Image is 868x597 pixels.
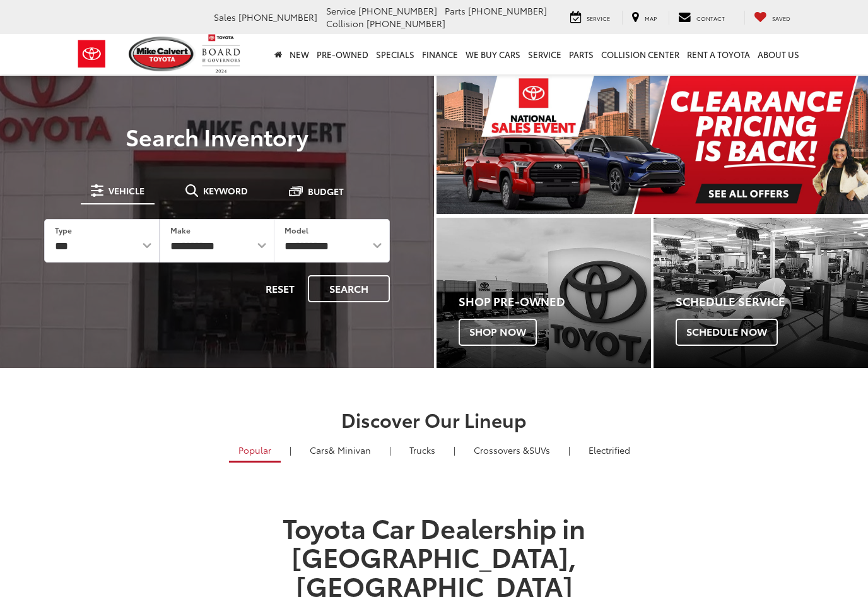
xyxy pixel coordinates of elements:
[468,4,547,17] span: [PHONE_NUMBER]
[400,439,445,461] a: Trucks
[474,444,529,456] span: Crossovers &
[696,14,725,22] span: Contact
[437,218,651,368] div: Toyota
[74,409,794,430] h2: Discover Our Lineup
[313,34,372,74] a: Pre-Owned
[561,11,619,25] a: Service
[26,124,408,149] h3: Search Inventory
[579,439,640,461] a: Electrified
[654,218,868,368] a: Schedule Service Schedule Now
[203,186,248,195] span: Keyword
[645,14,657,22] span: Map
[744,11,800,25] a: My Saved Vehicles
[622,11,666,25] a: Map
[326,4,356,17] span: Service
[464,439,560,461] a: SUVs
[284,225,308,235] label: Model
[55,225,72,235] label: Type
[238,11,317,23] span: [PHONE_NUMBER]
[229,439,281,463] a: Popular
[68,33,115,74] img: Toyota
[524,34,565,74] a: Service
[462,34,524,74] a: WE BUY CARS
[367,17,445,30] span: [PHONE_NUMBER]
[445,4,466,17] span: Parts
[754,34,803,74] a: About Us
[587,14,610,22] span: Service
[597,34,683,74] a: Collision Center
[214,11,236,23] span: Sales
[772,14,790,22] span: Saved
[386,444,394,456] li: |
[129,37,196,71] img: Mike Calvert Toyota
[654,218,868,368] div: Toyota
[459,295,651,308] h4: Shop Pre-Owned
[676,295,868,308] h4: Schedule Service
[669,11,734,25] a: Contact
[108,186,144,195] span: Vehicle
[308,187,344,196] span: Budget
[437,76,868,215] section: Carousel section with vehicle pictures - may contain disclaimers.
[437,76,868,214] img: Clearance Pricing Is Back
[326,17,364,30] span: Collision
[459,319,537,345] span: Shop Now
[565,444,573,456] li: |
[683,34,754,74] a: Rent a Toyota
[300,439,380,461] a: Cars
[329,444,371,456] span: & Minivan
[418,34,462,74] a: Finance
[286,34,313,74] a: New
[358,4,437,17] span: [PHONE_NUMBER]
[450,444,459,456] li: |
[372,34,418,74] a: Specials
[565,34,597,74] a: Parts
[437,218,651,368] a: Shop Pre-Owned Shop Now
[255,275,305,302] button: Reset
[271,34,286,74] a: Home
[437,76,868,214] div: carousel slide number 1 of 1
[676,319,778,345] span: Schedule Now
[308,275,390,302] button: Search
[286,444,295,456] li: |
[170,225,191,235] label: Make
